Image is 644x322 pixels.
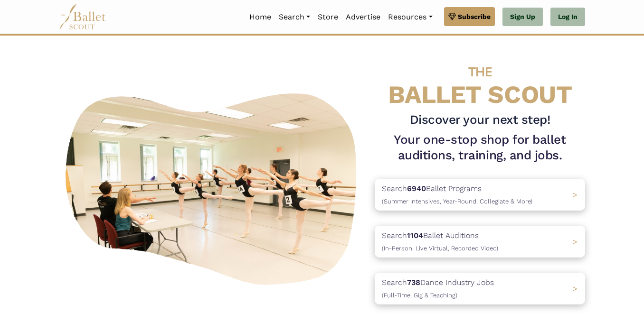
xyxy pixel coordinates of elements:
h3: Discover your next step! [375,112,585,128]
p: Search Dance Industry Jobs [382,276,494,301]
a: Store [314,7,342,27]
img: gem.svg [448,11,456,22]
a: Search [275,7,314,27]
a: Advertise [342,7,384,27]
span: > [573,284,578,293]
a: Subscribe [444,7,495,26]
a: Log In [550,8,585,27]
span: (In-Person, Live Virtual, Recorded Video) [382,245,498,252]
h4: BALLET SCOUT [375,55,585,108]
span: > [573,190,578,199]
span: > [573,237,578,246]
b: 1104 [407,231,423,240]
a: Sign Up [502,8,543,27]
b: 6940 [407,184,426,193]
a: Search6940Ballet Programs(Summer Intensives, Year-Round, Collegiate & More)> [375,179,585,211]
p: Search Ballet Auditions [382,230,498,254]
b: 738 [407,278,420,287]
a: Search1104Ballet Auditions(In-Person, Live Virtual, Recorded Video) > [375,226,585,258]
img: A group of ballerinas talking to each other in a ballet studio [59,84,367,290]
span: (Full-Time, Gig & Teaching) [382,292,457,299]
h1: Your one-stop shop for ballet auditions, training, and jobs. [375,132,585,164]
span: Subscribe [458,11,491,22]
a: Search738Dance Industry Jobs(Full-Time, Gig & Teaching) > [375,273,585,304]
a: Home [246,7,275,27]
span: (Summer Intensives, Year-Round, Collegiate & More) [382,198,532,205]
a: Resources [384,7,436,27]
p: Search Ballet Programs [382,183,532,207]
span: THE [468,64,492,80]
